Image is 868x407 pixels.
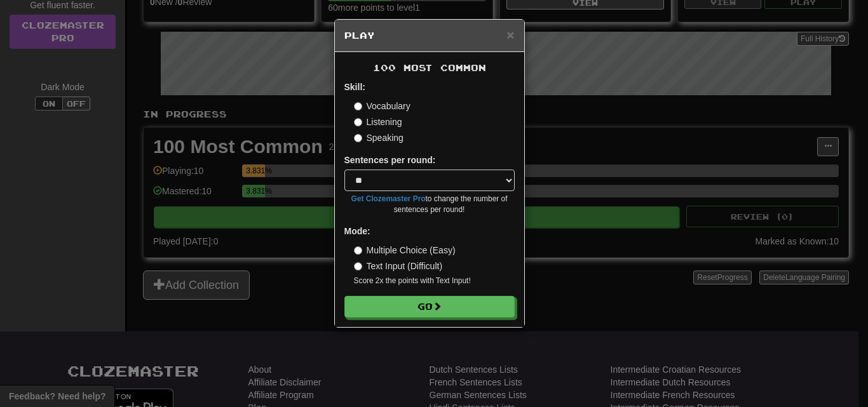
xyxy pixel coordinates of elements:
a: Get Clozemaster Pro [351,194,426,203]
input: Speaking [354,134,362,142]
strong: Mode: [344,226,370,236]
strong: Skill: [344,82,365,92]
h5: Play [344,29,515,42]
span: × [506,27,514,42]
button: Go [344,296,515,317]
label: Vocabulary [354,100,410,112]
small: to change the number of sentences per round! [344,194,515,215]
input: Vocabulary [354,102,362,110]
input: Multiple Choice (Easy) [354,246,362,255]
button: Close [506,28,514,41]
label: Multiple Choice (Easy) [354,244,456,257]
label: Sentences per round: [344,154,436,166]
label: Listening [354,116,402,128]
small: Score 2x the points with Text Input ! [354,276,515,286]
input: Listening [354,118,362,126]
label: Text Input (Difficult) [354,260,443,272]
label: Speaking [354,131,403,144]
input: Text Input (Difficult) [354,262,362,270]
span: 100 Most Common [373,62,486,73]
